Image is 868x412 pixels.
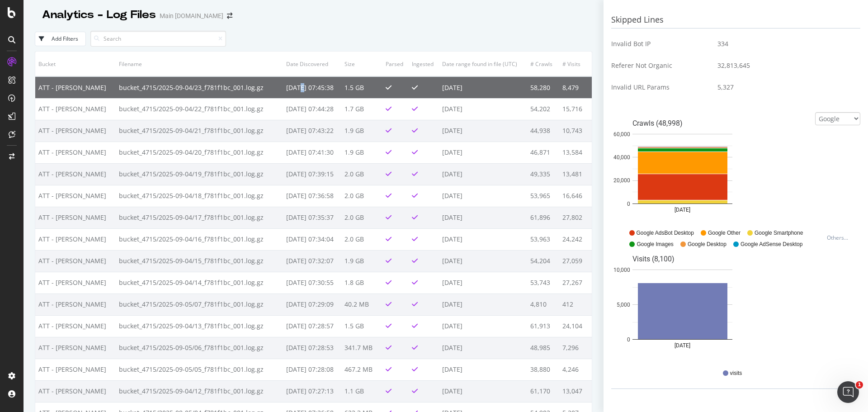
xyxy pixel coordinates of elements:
[35,142,116,163] td: ATT - [PERSON_NAME]
[527,76,560,98] td: 58,280
[856,381,863,388] span: 1
[341,272,382,294] td: 1.8 GB
[559,380,592,402] td: 13,047
[439,337,527,359] td: [DATE]
[116,163,283,185] td: bucket_4715/2025-09-04/19_f781f1bc_001.log.gz
[283,294,341,315] td: [DATE] 07:29:09
[730,369,742,377] span: visits
[559,185,592,207] td: 16,646
[116,76,283,98] td: bucket_4715/2025-09-04/23_f781f1bc_001.log.gz
[35,52,116,76] th: Bucket
[688,241,726,248] span: Google Desktop
[741,241,802,248] span: Google AdSense Desktop
[160,11,223,20] div: Main [DOMAIN_NAME]
[611,112,754,225] svg: A chart.
[611,76,711,98] td: Invalid URL Params
[559,163,592,185] td: 13,481
[341,163,382,185] td: 2.0 GB
[717,61,750,70] span: 32,813,645
[283,76,341,98] td: [DATE] 07:45:38
[341,185,382,207] td: 2.0 GB
[116,98,283,120] td: bucket_4715/2025-09-04/22_f781f1bc_001.log.gz
[755,229,803,237] span: Google Smartphone
[527,142,560,163] td: 46,871
[35,76,116,98] td: ATT - [PERSON_NAME]
[559,294,592,315] td: 412
[439,207,527,228] td: [DATE]
[527,120,560,142] td: 44,938
[717,39,728,48] span: 334
[283,272,341,294] td: [DATE] 07:30:55
[527,315,560,337] td: 61,913
[116,228,283,250] td: bucket_4715/2025-09-04/16_f781f1bc_001.log.gz
[35,380,116,402] td: ATT - [PERSON_NAME]
[341,315,382,337] td: 1.5 GB
[283,359,341,380] td: [DATE] 07:28:08
[613,154,630,161] text: 40,000
[35,272,116,294] td: ATT - [PERSON_NAME]
[35,98,116,120] td: ATT - [PERSON_NAME]
[611,33,711,55] td: Invalid Bot IP
[341,52,382,76] th: Size
[283,52,341,76] th: Date Discovered
[341,228,382,250] td: 2.0 GB
[116,380,283,402] td: bucket_4715/2025-09-04/12_f781f1bc_001.log.gz
[527,98,560,120] td: 54,202
[116,272,283,294] td: bucket_4715/2025-09-04/14_f781f1bc_001.log.gz
[527,359,560,380] td: 38,880
[559,315,592,337] td: 24,104
[616,301,630,308] text: 5,000
[527,294,560,315] td: 4,810
[637,241,673,248] span: Google Images
[439,359,527,380] td: [DATE]
[559,250,592,272] td: 27,059
[837,381,859,403] iframe: Intercom live chat
[611,248,754,361] svg: A chart.
[35,207,116,228] td: ATT - [PERSON_NAME]
[675,207,690,213] text: [DATE]
[116,359,283,380] td: bucket_4715/2025-09-05/05_f781f1bc_001.log.gz
[559,98,592,120] td: 15,716
[116,294,283,315] td: bucket_4715/2025-09-05/07_f781f1bc_001.log.gz
[341,98,382,120] td: 1.7 GB
[627,336,630,342] text: 0
[341,359,382,380] td: 467.2 MB
[341,380,382,402] td: 1.1 GB
[283,163,341,185] td: [DATE] 07:39:15
[116,337,283,359] td: bucket_4715/2025-09-05/06_f781f1bc_001.log.gz
[283,337,341,359] td: [DATE] 07:28:53
[439,52,527,76] th: Date range found in file (UTC)
[527,380,560,402] td: 61,170
[35,294,116,315] td: ATT - [PERSON_NAME]
[283,228,341,250] td: [DATE] 07:34:04
[611,55,711,76] td: Referer Not Organic
[827,234,852,242] div: Others...
[559,76,592,98] td: 8,479
[439,76,527,98] td: [DATE]
[439,228,527,250] td: [DATE]
[559,120,592,142] td: 10,743
[527,337,560,359] td: 48,985
[613,131,630,137] text: 60,000
[35,315,116,337] td: ATT - [PERSON_NAME]
[283,120,341,142] td: [DATE] 07:43:22
[439,380,527,402] td: [DATE]
[527,185,560,207] td: 53,965
[283,315,341,337] td: [DATE] 07:28:57
[559,272,592,294] td: 27,267
[283,185,341,207] td: [DATE] 07:36:58
[527,250,560,272] td: 54,204
[52,35,78,43] div: Add Filters
[341,76,382,98] td: 1.5 GB
[35,185,116,207] td: ATT - [PERSON_NAME]
[116,142,283,163] td: bucket_4715/2025-09-04/20_f781f1bc_001.log.gz
[527,228,560,250] td: 53,963
[611,12,860,28] h3: Skipped Lines
[283,207,341,228] td: [DATE] 07:35:37
[527,163,560,185] td: 49,335
[439,315,527,337] td: [DATE]
[341,337,382,359] td: 341.7 MB
[227,13,232,19] div: arrow-right-arrow-left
